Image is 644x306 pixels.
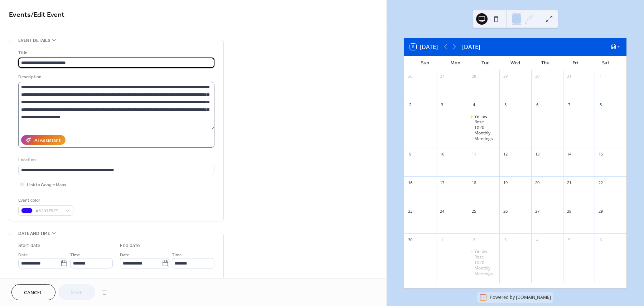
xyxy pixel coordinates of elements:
[462,43,480,51] div: [DATE]
[597,179,605,187] div: 22
[470,207,478,215] div: 25
[502,101,509,109] div: 5
[533,179,541,187] div: 20
[27,181,66,189] span: Link to Google Maps
[533,207,541,215] div: 27
[11,284,55,300] button: Cancel
[438,150,446,158] div: 10
[502,236,509,244] div: 3
[502,179,509,187] div: 19
[516,294,551,300] a: [DOMAIN_NAME]
[18,197,72,204] div: Event color
[438,73,446,80] div: 27
[21,135,66,145] button: AI Assistant
[565,73,573,80] div: 31
[18,242,40,250] div: Start date
[502,73,509,80] div: 29
[597,73,605,80] div: 1
[474,114,497,142] div: Yellow Rose - TX20 Monthly Meetings
[35,207,62,215] span: #3207F5FF
[9,8,31,22] a: Events
[533,150,541,158] div: 13
[410,56,440,70] div: Sun
[18,37,50,44] span: Event details
[470,179,478,187] div: 18
[533,101,541,109] div: 6
[468,114,500,142] div: Yellow Rose - TX20 Monthly Meetings
[474,248,497,276] div: Yellow Rose - TX20 Monthly Meetings
[120,251,130,259] span: Date
[502,150,509,158] div: 12
[531,56,561,70] div: Thu
[18,49,213,56] div: Title
[565,101,573,109] div: 7
[438,101,446,109] div: 3
[18,251,28,259] span: Date
[470,73,478,80] div: 28
[438,179,446,187] div: 17
[438,236,446,244] div: 1
[597,236,605,244] div: 6
[597,101,605,109] div: 8
[565,207,573,215] div: 28
[406,236,414,244] div: 30
[565,150,573,158] div: 14
[591,56,621,70] div: Sat
[18,156,213,164] div: Location
[34,137,60,144] div: AI Assistant
[120,242,140,250] div: End date
[407,42,440,52] button: 8[DATE]
[533,236,541,244] div: 4
[440,56,470,70] div: Mon
[490,294,551,300] div: Powered by
[565,236,573,244] div: 5
[406,101,414,109] div: 2
[406,207,414,215] div: 23
[24,289,43,297] span: Cancel
[27,278,39,285] span: All day
[470,150,478,158] div: 11
[18,73,213,81] div: Description
[468,248,500,276] div: Yellow Rose - TX20 Monthly Meetings
[31,8,64,22] span: / Edit Event
[406,179,414,187] div: 16
[500,56,531,70] div: Wed
[18,230,50,237] span: Date and time
[406,73,414,80] div: 26
[561,56,591,70] div: Fri
[470,56,500,70] div: Tue
[172,251,182,259] span: Time
[438,207,446,215] div: 24
[470,236,478,244] div: 2
[502,207,509,215] div: 26
[597,150,605,158] div: 15
[533,73,541,80] div: 30
[406,150,414,158] div: 9
[470,101,478,109] div: 4
[70,251,80,259] span: Time
[565,179,573,187] div: 21
[597,207,605,215] div: 29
